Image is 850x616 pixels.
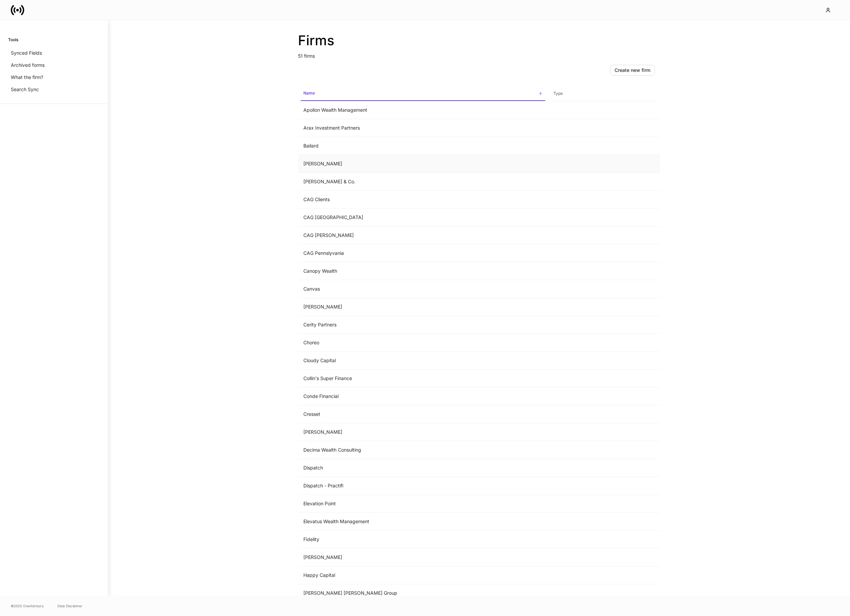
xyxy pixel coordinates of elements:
td: [PERSON_NAME] [298,423,548,441]
td: CAG Clients [298,191,548,209]
td: [PERSON_NAME] [PERSON_NAME] Group [298,584,548,602]
td: [PERSON_NAME] [298,298,548,316]
td: Bailard [298,137,548,155]
a: Archived forms [8,59,100,71]
td: Dispatch [298,459,548,477]
a: Search Sync [8,83,100,96]
td: [PERSON_NAME] [298,155,548,173]
a: Data Disclaimer [57,603,82,609]
td: Cerity Partners [298,316,548,334]
td: Dispatch - Practifi [298,477,548,495]
td: Elevatus Wealth Management [298,513,548,531]
td: Decima Wealth Consulting [298,441,548,459]
p: Synced Fields [11,50,42,56]
p: Archived forms [11,62,45,69]
td: Cresset [298,405,548,423]
span: © 2025 OneAdvisory [11,603,44,609]
span: Name [301,86,545,101]
td: Apollon Wealth Management [298,101,548,119]
td: Conde Financial [298,387,548,405]
h6: Name [303,90,315,96]
p: 51 firms [298,49,660,59]
td: Elevation Point [298,495,548,513]
td: CAG Pennslyvania [298,244,548,262]
td: Cloudy Capital [298,352,548,370]
td: Happy Capital [298,566,548,584]
a: What the firm? [8,71,100,83]
td: CAG [PERSON_NAME] [298,226,548,244]
td: Choreo [298,334,548,352]
td: Collin's Super Finance [298,370,548,387]
td: Fidelity [298,531,548,548]
td: Canvas [298,280,548,298]
td: CAG [GEOGRAPHIC_DATA] [298,209,548,226]
button: Create new firm [610,65,655,76]
p: Search Sync [11,86,39,93]
a: Synced Fields [8,47,100,59]
td: Canopy Wealth [298,262,548,280]
td: [PERSON_NAME] [298,548,548,566]
p: What the firm? [11,74,43,81]
h2: Firms [298,32,660,49]
h6: Tools [8,36,18,43]
h6: Type [553,90,563,97]
span: Type [551,87,657,101]
td: Arax Investment Partners [298,119,548,137]
div: Create new firm [615,68,650,73]
td: [PERSON_NAME] & Co. [298,173,548,191]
